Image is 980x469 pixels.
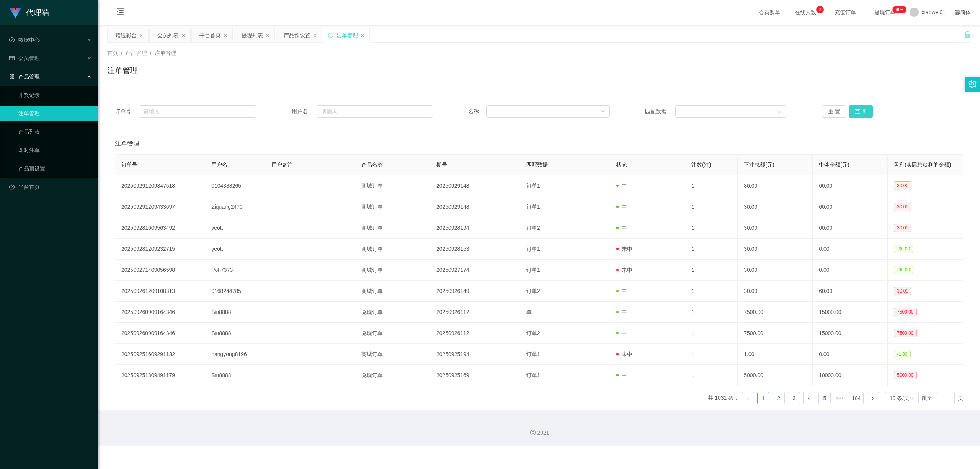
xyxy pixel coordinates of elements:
td: 20250925194 [430,344,520,365]
li: 向后 5 页 [834,392,846,404]
button: 查 询 [849,105,873,118]
span: 中 [616,309,627,315]
td: 30.00 [738,281,813,302]
span: 中 [616,288,627,294]
td: 20250925169 [430,365,520,386]
span: 状态 [616,162,627,168]
td: 30.00 [738,175,813,196]
div: 提现列表 [242,28,263,42]
span: 中奖金额(元) [819,162,849,168]
td: 1.00 [738,344,813,365]
i: 图标: menu-fold [107,0,133,25]
span: 未中 [616,246,632,252]
td: 20250928153 [430,239,520,260]
div: 10 条/页 [890,392,909,404]
div: 赠送彩金 [115,28,137,42]
td: 30.00 [738,260,813,281]
td: 1 [685,344,738,365]
td: 20250926149 [430,281,520,302]
li: 104 [849,392,863,404]
td: 商城订单 [355,175,430,196]
td: 20250929148 [430,175,520,196]
td: Ziquang2470 [205,196,265,217]
td: 兑现订单 [355,302,430,323]
td: 20250929148 [430,196,520,217]
a: 开奖记录 [18,87,92,103]
div: 跳至 页 [922,392,963,404]
i: 图标: sync [328,33,333,38]
span: 用户备注 [271,162,293,168]
sup: 1207 [893,6,906,13]
td: yeott [205,239,265,260]
td: 202509260909164346 [115,323,205,344]
span: 未中 [616,351,632,357]
td: 20250926112 [430,302,520,323]
td: 兑现订单 [355,365,430,386]
td: 1 [685,239,738,260]
td: Poh7373 [205,260,265,281]
li: 共 1031 条， [708,392,739,404]
td: 60.00 [813,281,888,302]
td: 60.00 [813,175,888,196]
span: 30.00 [894,181,911,190]
span: 未中 [616,267,632,273]
h1: 代理端 [26,0,49,25]
span: 中 [616,330,627,336]
i: 图标: close [313,33,317,38]
span: 用户名 [211,162,227,168]
span: -1.00 [894,350,910,358]
span: / [150,50,152,56]
li: 上一页 [742,392,754,404]
div: 产品预设置 [284,28,310,42]
span: 下注总额(元) [744,162,774,168]
span: 订单1 [526,183,540,189]
td: 30.00 [738,196,813,217]
span: 期号 [436,162,447,168]
span: 订单1 [526,351,540,357]
i: 图标: close [265,33,270,38]
p: 2 [818,6,821,13]
td: 60.00 [813,196,888,217]
button: 重 置 [822,105,846,118]
i: 图标: close [360,33,365,38]
a: 注单管理 [18,106,92,121]
span: 产品管理 [9,74,40,80]
td: 30.00 [738,239,813,260]
span: 订单1 [526,267,540,273]
input: 请输入 [139,105,256,118]
span: / [121,50,122,56]
span: 订单1 [526,372,540,378]
span: 订单1 [526,246,540,252]
td: 兑现订单 [355,323,430,344]
span: 用户名： [292,108,317,116]
i: 图标: left [746,396,750,401]
td: 7500.00 [738,302,813,323]
td: 202509281209232715 [115,239,205,260]
span: 单 [526,309,532,315]
td: 202509281609563492 [115,217,205,239]
span: 订单2 [526,288,540,294]
td: 商城订单 [355,344,430,365]
span: 充值订单 [831,10,860,15]
i: 图标: down [601,109,605,114]
span: 订单号 [121,162,137,168]
i: 图标: down [910,396,914,401]
i: 图标: appstore-o [9,74,15,79]
td: 202509260909164346 [115,302,205,323]
i: 图标: close [139,33,144,38]
i: 图标: setting [968,80,977,88]
span: 7500.00 [894,329,916,337]
td: 202509251309491179 [115,365,205,386]
span: 7500.00 [894,308,916,316]
td: 1 [685,260,738,281]
td: 0.00 [813,260,888,281]
i: 图标: right [871,396,875,401]
td: Sin8888 [205,323,265,344]
i: 图标: global [955,10,960,15]
li: 1 [757,392,769,404]
td: 1 [685,217,738,239]
td: 1 [685,281,738,302]
a: 5 [819,392,830,404]
li: 下一页 [867,392,879,404]
span: 注单管理 [155,50,176,56]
